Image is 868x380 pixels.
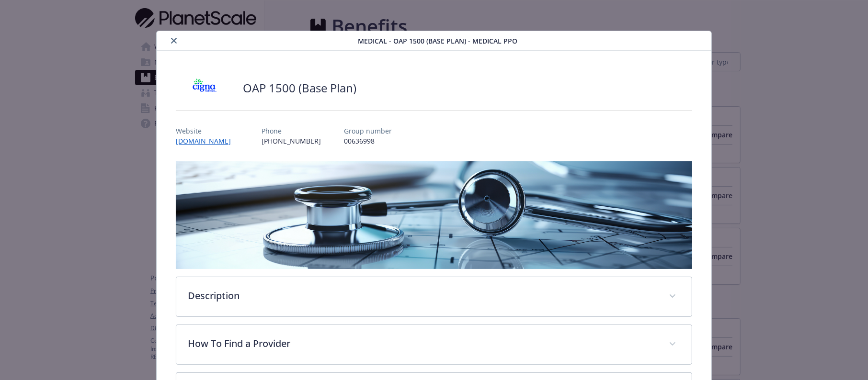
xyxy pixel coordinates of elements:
[176,277,692,316] div: Description
[168,35,180,46] button: close
[243,80,356,96] h2: OAP 1500 (Base Plan)
[176,161,692,269] img: banner
[188,336,657,351] p: How To Find a Provider
[176,325,692,364] div: How To Find a Provider
[262,136,321,146] p: [PHONE_NUMBER]
[176,126,239,136] p: Website
[176,74,233,102] img: CIGNA
[358,36,518,46] span: Medical - OAP 1500 (Base Plan) - Medical PPO
[344,126,392,136] p: Group number
[344,136,392,146] p: 00636998
[176,136,239,145] a: [DOMAIN_NAME]
[188,289,657,303] p: Description
[262,126,321,136] p: Phone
